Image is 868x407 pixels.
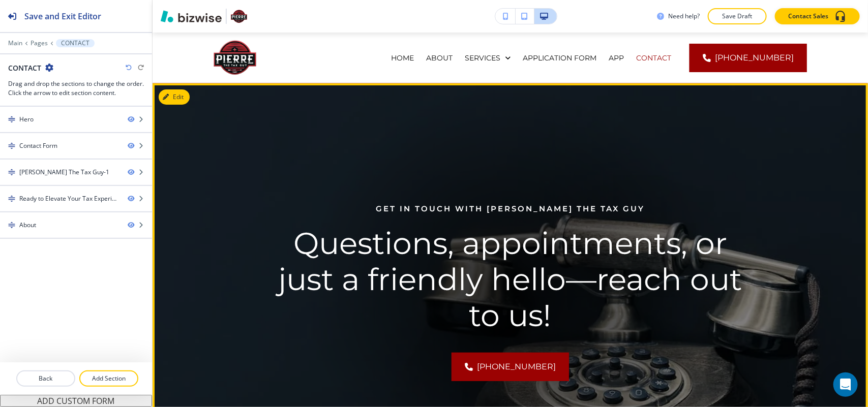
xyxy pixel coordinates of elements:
button: Add Section [79,370,138,387]
p: APPLICATION FORM [523,53,596,63]
p: Contact Sales [788,12,828,21]
a: [PHONE_NUMBER] [690,44,807,72]
button: Back [16,370,75,387]
a: [PHONE_NUMBER] [452,353,569,381]
p: Get in Touch With [PERSON_NAME] The Tax Guy [272,203,749,215]
h3: Drag and drop the sections to change the order. Click the arrow to edit section content. [8,79,144,98]
button: Contact Sales [775,8,860,24]
p: CONTACT [61,40,89,47]
div: Open Intercom Messenger [833,372,858,397]
h3: Need help? [668,12,700,21]
button: Edit [159,89,190,105]
p: CONTACT [636,53,671,63]
div: Hero [19,115,34,124]
p: HOME [391,53,414,63]
img: Drag [8,116,15,123]
p: ABOUT [426,53,453,63]
span: [PHONE_NUMBER] [715,52,794,64]
img: Pierre The Tax Guy [214,36,256,79]
div: Contact Form [19,141,57,150]
div: Ready to Elevate Your Tax Experience? [19,194,119,203]
img: Drag [8,142,15,149]
img: Bizwise Logo [161,10,222,22]
p: SERVICES [465,53,500,63]
h1: Questions, appointments, or just a friendly hello—reach out to us! [272,225,749,333]
img: Your Logo [231,8,247,24]
button: Main [8,40,22,47]
h2: CONTACT [8,62,41,73]
img: Drag [8,169,15,176]
button: Pages [31,40,48,47]
div: About [19,221,36,230]
h2: Save and Exit Editor [24,10,101,22]
p: Back [17,374,74,383]
span: [PHONE_NUMBER] [477,361,556,373]
img: Drag [8,222,15,229]
img: Drag [8,195,15,202]
button: CONTACT [56,39,95,47]
p: APP [609,53,624,63]
p: Add Section [80,374,137,383]
button: Save Draft [708,8,767,24]
p: Save Draft [721,12,754,21]
div: Pierre The Tax Guy-1 [19,168,109,177]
